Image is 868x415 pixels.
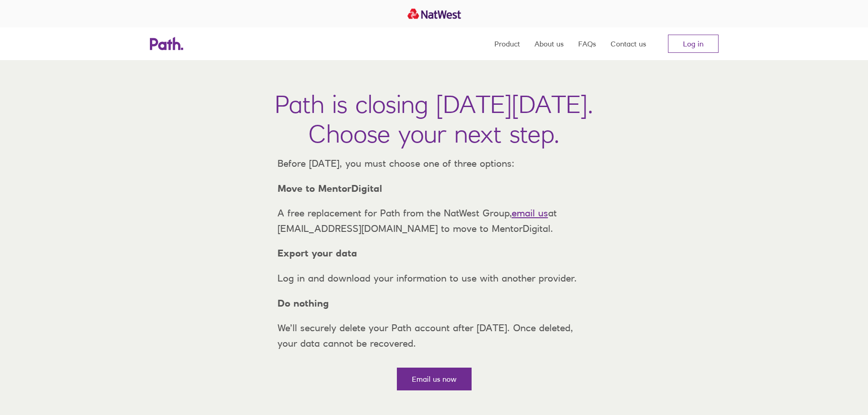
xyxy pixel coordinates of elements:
[270,271,598,286] p: Log in and download your information to use with another provider.
[397,368,472,390] a: Email us now
[512,207,548,219] a: email us
[494,27,520,60] a: Product
[534,27,564,60] a: About us
[270,156,598,171] p: Before [DATE], you must choose one of three options:
[277,297,329,309] strong: Do nothing
[270,320,598,351] p: We’ll securely delete your Path account after [DATE]. Once deleted, your data cannot be recovered.
[668,35,719,53] a: Log in
[275,89,593,149] h1: Path is closing [DATE][DATE]. Choose your next step.
[270,205,598,236] p: A free replacement for Path from the NatWest Group, at [EMAIL_ADDRESS][DOMAIN_NAME] to move to Me...
[277,183,382,194] strong: Move to MentorDigital
[578,27,596,60] a: FAQs
[611,27,646,60] a: Contact us
[277,247,357,259] strong: Export your data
